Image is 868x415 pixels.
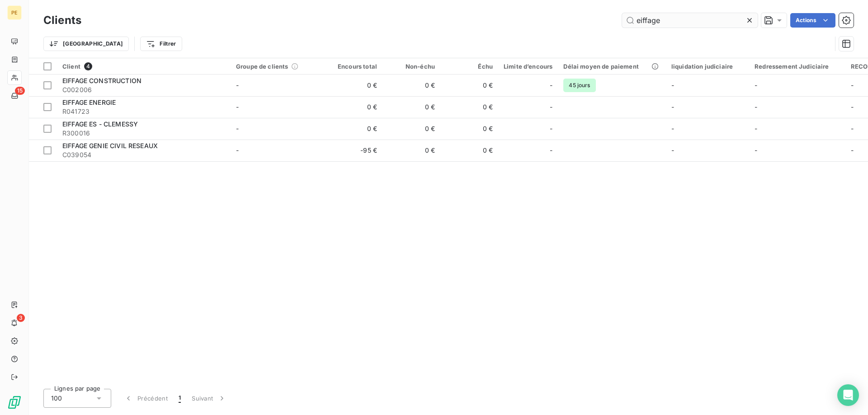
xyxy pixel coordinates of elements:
[790,13,835,28] button: Actions
[440,75,498,96] td: 0 €
[388,63,435,70] div: Non-échu
[755,81,757,89] span: -
[755,146,757,154] span: -
[671,81,674,89] span: -
[851,125,854,132] span: -
[671,103,674,111] span: -
[62,77,142,84] span: EIFFAGE CONSTRUCTION
[440,96,498,118] td: 0 €
[563,63,660,70] div: Délai moyen de paiement
[173,389,186,408] button: 1
[755,63,840,70] div: Redressement Judiciaire
[186,389,232,408] button: Suivant
[236,146,239,154] span: -
[550,103,552,112] span: -
[7,395,22,410] img: Logo LeanPay
[140,37,182,51] button: Filtrer
[671,146,674,154] span: -
[236,103,239,111] span: -
[62,129,225,138] span: R300016
[7,5,22,20] div: PE
[62,98,116,106] span: EIFFAGE ENERGIE
[504,63,552,70] div: Limite d’encours
[236,81,239,89] span: -
[62,107,225,116] span: R041723
[179,394,181,403] span: 1
[382,118,440,140] td: 0 €
[62,142,158,149] span: EIFFAGE GENIE CIVIL RESEAUX
[325,140,382,161] td: -95 €
[84,62,92,70] span: 4
[236,63,288,70] span: Groupe de clients
[236,125,239,132] span: -
[671,125,674,132] span: -
[330,63,377,70] div: Encours total
[43,12,81,28] h3: Clients
[62,150,225,159] span: C039054
[62,85,225,94] span: C002006
[440,140,498,161] td: 0 €
[325,96,382,118] td: 0 €
[851,146,854,154] span: -
[440,118,498,140] td: 0 €
[755,103,757,111] span: -
[851,81,854,89] span: -
[325,118,382,140] td: 0 €
[325,75,382,96] td: 0 €
[563,79,595,92] span: 45 jours
[62,63,80,70] span: Client
[382,75,440,96] td: 0 €
[837,384,859,406] div: Open Intercom Messenger
[550,124,552,133] span: -
[671,63,744,70] div: liquidation judiciaire
[62,120,138,128] span: EIFFAGE ES - CLEMESSY
[382,96,440,118] td: 0 €
[43,37,129,51] button: [GEOGRAPHIC_DATA]
[17,314,25,322] span: 3
[118,389,173,408] button: Précédent
[755,125,757,132] span: -
[446,63,493,70] div: Échu
[550,81,552,90] span: -
[622,13,758,28] input: Rechercher
[15,87,25,95] span: 15
[382,140,440,161] td: 0 €
[51,394,62,403] span: 100
[851,103,854,111] span: -
[550,146,552,155] span: -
